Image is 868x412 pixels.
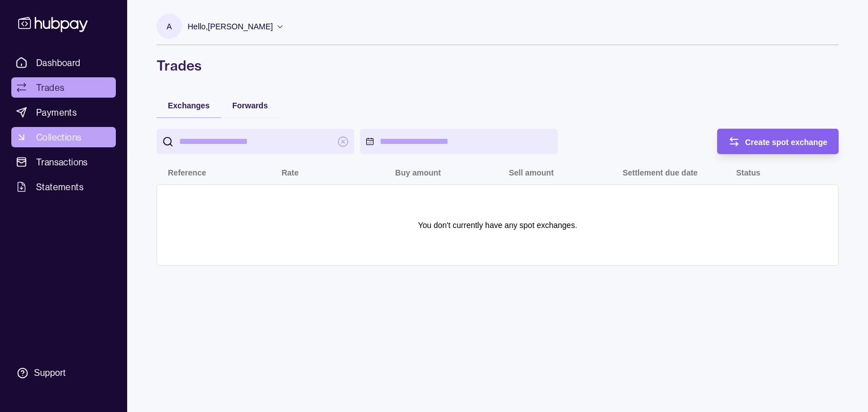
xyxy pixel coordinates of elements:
[36,130,81,144] span: Collections
[418,219,578,231] p: You don't currently have any spot exchanges.
[736,168,761,177] p: Status
[281,168,298,177] p: Rate
[36,56,81,69] span: Dashboard
[745,138,828,147] span: Create spot exchange
[509,168,553,177] p: Sell amount
[36,81,64,94] span: Trades
[36,180,84,194] span: Statements
[717,129,839,154] button: Create spot exchange
[395,168,441,177] p: Buy amount
[36,155,88,169] span: Transactions
[167,20,172,33] p: A
[11,177,116,197] a: Statements
[11,52,116,73] a: Dashboard
[232,101,268,110] span: Forwards
[11,152,116,172] a: Transactions
[11,102,116,122] a: Payments
[168,101,210,110] span: Exchanges
[168,168,206,177] p: Reference
[11,127,116,147] a: Collections
[34,367,66,379] div: Support
[11,361,116,385] a: Support
[157,56,839,74] h1: Trades
[188,20,273,33] p: Hello, [PERSON_NAME]
[36,106,77,119] span: Payments
[623,168,698,177] p: Settlement due date
[11,77,116,98] a: Trades
[179,129,332,154] input: search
